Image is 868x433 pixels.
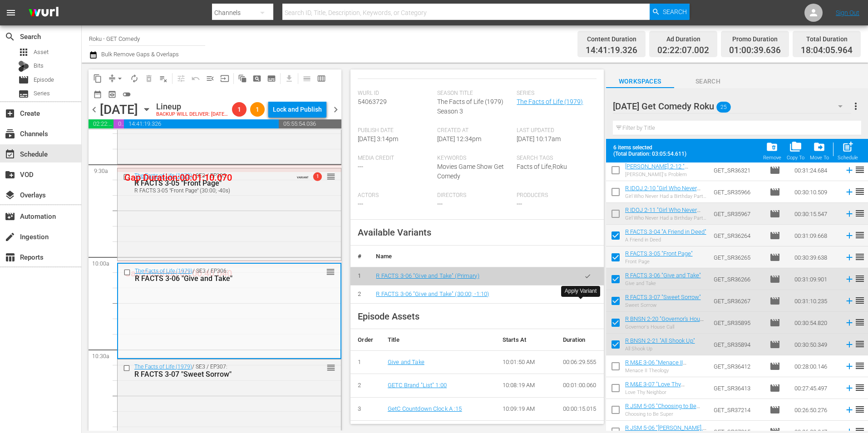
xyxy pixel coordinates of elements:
[710,334,766,355] td: GET_SR35894
[844,165,854,175] svg: Add to Schedule
[710,399,766,421] td: GET_SR37214
[517,127,592,134] span: Last Updated
[854,230,865,241] span: reorder
[350,397,380,421] td: 3
[264,71,279,86] span: Create Series Block
[769,274,780,285] span: Episode
[854,208,865,219] span: reorder
[729,45,781,56] span: 01:00:39.636
[710,268,766,290] td: GET_SR36266
[119,87,134,102] span: 24 hours Lineup View is OFF
[279,119,341,128] span: 05:55:54.036
[358,192,433,199] span: Actors
[358,200,363,207] span: ---
[252,74,261,83] span: pageview_outlined
[710,225,766,246] td: GET_SR36264
[105,71,127,86] span: Remove Gaps & Overlaps
[358,135,398,143] span: [DATE] 3:14pm
[854,339,865,349] span: reorder
[613,151,690,157] span: (Total Duration: 03:05:54.611)
[517,98,583,105] a: The Facts of Life (1979)
[124,119,279,128] span: 14:41:19.326
[769,383,780,394] span: Episode
[844,405,854,415] svg: Add to Schedule
[625,411,707,417] div: Choosing to Be Super
[171,69,188,87] span: Customize Events
[586,33,637,45] div: Content Duration
[791,268,841,290] td: 00:31:09.901
[142,71,156,86] span: Select an event to delete
[358,155,433,162] span: Media Credit
[18,74,29,85] span: Episode
[5,108,15,119] span: Create
[220,74,229,83] span: input
[388,405,462,412] a: GetC Countdown Clock A :15
[93,90,102,99] span: date_range_outlined
[90,87,105,102] span: Month Calendar View
[90,71,105,86] span: Copy Lineup
[358,227,431,238] span: Available Variants
[326,172,335,182] span: reorder
[842,141,854,153] span: post_add
[844,340,854,349] svg: Add to Schedule
[250,106,265,113] span: 1
[625,163,697,177] a: [PERSON_NAME] 2-12 "[PERSON_NAME]'s Problem"
[517,200,522,207] span: ---
[135,268,295,283] div: / SE3 / EP306:
[625,381,685,394] a: R M&E 3-07 "Love Thy Neighbor"
[625,215,707,221] div: Girl Who Never Had a Birthday Party: Part 2
[710,159,766,181] td: GET_SR36321
[326,172,335,181] button: reorder
[34,48,49,57] span: Asset
[769,230,780,241] span: Episode
[791,203,841,225] td: 00:30:15.547
[625,302,701,308] div: Sweet Sorrow
[791,290,841,312] td: 00:31:10.235
[625,272,701,279] a: R FACTS 3-06 "Give and Take"
[854,360,865,371] span: reorder
[586,45,637,56] span: 14:41:19.326
[710,312,766,334] td: GET_SR35895
[625,193,707,199] div: Girl Who Never Had a Birthday Party: Part 1
[89,119,113,128] span: 02:22:07.002
[625,185,700,198] a: R IDOJ 2-10 "Girl Who Never Had a Birthday Party: Part 1"
[5,128,15,139] span: Channels
[495,350,556,374] td: 10:01:50 AM
[134,172,192,179] a: The Facts of Life (1979)
[108,74,117,83] span: compress
[854,295,865,306] span: reorder
[296,69,314,87] span: Day Calendar View
[134,179,292,187] div: R FACTS 3-05 "Front Page"
[556,374,604,398] td: 00:01:00.060
[625,324,707,330] div: Governor's House Call
[495,374,556,398] td: 10:08:19 AM
[613,93,851,119] div: [DATE] Get Comedy Roku
[791,355,841,377] td: 00:28:00.146
[787,155,804,161] div: Copy To
[625,346,695,352] div: All Shook Up
[115,74,124,83] span: arrow_drop_down
[330,104,341,115] span: chevron_right
[710,355,766,377] td: GET_SR36412
[22,2,65,24] img: ans4CAIJ8jUAAAAAAAAAAAAAAAAAAAAAAAAgQb4GAAAAAAAAAAAAAAAAAAAAAAAAJMjXAAAAAAAAAAAAAAAAAAAAAAAAgAT5G...
[100,102,138,117] div: [DATE]
[34,89,50,98] span: Series
[854,164,865,175] span: reorder
[350,246,369,267] th: #
[784,138,807,163] button: Copy To
[769,339,780,350] span: Episode
[326,267,335,276] button: reorder
[674,76,742,87] span: Search
[358,311,419,322] span: Episode Assets
[625,403,700,416] a: R JSM 5-05 "Choosing to Be Super"
[273,101,322,118] div: Lock and Publish
[495,329,556,351] th: Starts At
[130,74,139,83] span: autorenew_outlined
[350,267,369,285] td: 1
[326,267,335,277] span: reorder
[105,87,119,102] span: View Backup
[134,172,292,194] div: / SE3 / EP305:
[358,127,433,134] span: Publish Date
[769,295,780,306] span: Episode
[556,397,604,421] td: 00:00:15.015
